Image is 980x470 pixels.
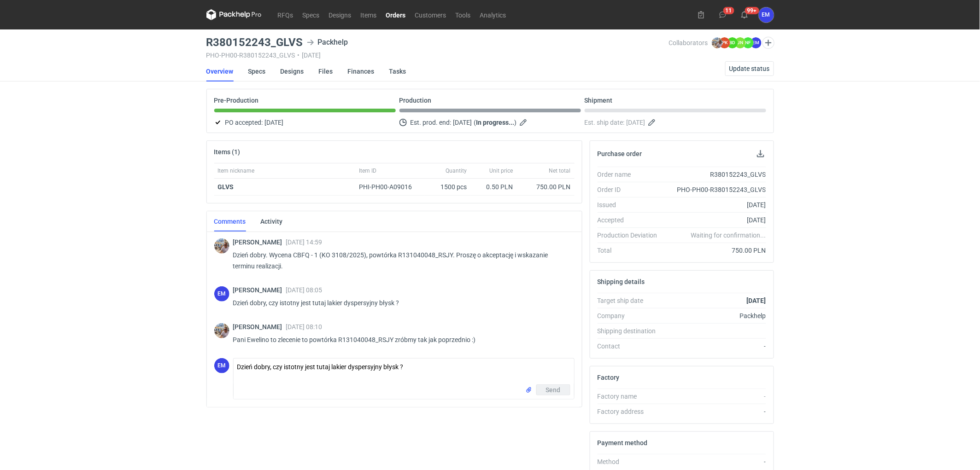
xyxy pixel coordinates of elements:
[214,286,229,302] figcaption: EM
[453,117,472,128] span: [DATE]
[298,52,300,59] span: •
[324,9,356,20] a: Designs
[348,61,375,81] a: Finances
[399,97,432,104] p: Production
[716,7,730,22] button: 11
[206,52,669,59] div: PHO-PH00-R380152243_GLVS [DATE]
[665,246,766,255] div: 750.00 PLN
[515,119,517,126] em: )
[759,7,774,23] div: Ewelina Macek
[665,311,766,320] div: Packhelp
[218,183,234,191] strong: GLVS
[665,407,766,416] div: -
[762,37,774,49] button: Edit collaborators
[475,182,513,191] div: 0.50 PLN
[665,457,766,466] div: -
[665,170,766,179] div: R380152243_GLVS
[214,117,396,128] div: PO accepted:
[233,323,286,331] span: [PERSON_NAME]
[519,117,530,128] button: Edit estimated production end date
[725,61,774,76] button: Update status
[737,7,752,22] button: 99+
[214,211,246,232] a: Comments
[261,211,283,232] a: Activity
[214,238,229,254] img: Michał Palasek
[233,334,567,345] p: Pani Ewelino to zlecenie to powtórka R131040048_RSJY zróbmy tak jak poprzednio :)
[598,185,665,194] div: Order ID
[598,246,665,255] div: Total
[451,9,475,20] a: Tools
[598,311,665,320] div: Company
[627,117,646,128] span: [DATE]
[598,342,665,351] div: Contact
[286,286,323,294] span: [DATE] 08:05
[381,9,411,20] a: Orders
[665,215,766,225] div: [DATE]
[719,37,730,48] figcaption: PK
[598,215,665,225] div: Accepted
[598,150,642,157] h2: Purchase order
[286,323,323,331] span: [DATE] 08:10
[665,200,766,209] div: [DATE]
[286,238,323,246] span: [DATE] 14:59
[206,37,303,48] h3: R380152243_GLVS
[746,297,766,304] strong: [DATE]
[647,117,658,128] button: Edit estimated shipping date
[233,286,286,294] span: [PERSON_NAME]
[665,342,766,351] div: -
[598,296,665,305] div: Target ship date
[546,387,561,393] span: Send
[356,9,381,20] a: Items
[665,185,766,194] div: PHO-PH00-R380152243_GLVS
[474,119,476,126] em: (
[233,238,286,246] span: [PERSON_NAME]
[233,297,567,308] p: Dzień dobry, czy istotny jest tutaj lakier dyspersyjny błysk ?
[598,457,665,466] div: Method
[598,200,665,209] div: Issued
[214,148,241,156] h2: Items (1)
[214,358,229,373] div: Ewelina Macek
[446,167,467,174] span: Quantity
[265,117,284,128] span: [DATE]
[598,439,648,447] h2: Payment method
[214,323,229,338] div: Michał Palasek
[490,167,513,174] span: Unit price
[359,167,377,174] span: Item ID
[214,286,229,302] div: Ewelina Macek
[585,97,613,104] p: Shipment
[389,61,406,81] a: Tasks
[598,170,665,179] div: Order name
[218,167,255,174] span: Item nickname
[751,37,762,48] figcaption: EM
[536,384,570,395] button: Send
[307,37,348,48] div: Packhelp
[233,250,567,272] p: Dzień dobry. Wycena CBFQ - 1 (KO 3108/2025), powtórka R131040048_RSJY. Proszę o akceptację i wska...
[281,61,304,81] a: Designs
[755,148,766,159] button: Download PO
[743,37,754,48] figcaption: NF
[475,9,511,20] a: Analytics
[598,231,665,240] div: Production Deviation
[214,97,259,104] p: Pre-Production
[206,9,262,20] svg: Packhelp Pro
[729,65,770,72] span: Update status
[399,117,581,128] div: Est. prod. end:
[598,326,665,336] div: Shipping destination
[273,9,298,20] a: RFQs
[298,9,324,20] a: Specs
[359,182,421,191] div: PHI-PH00-A09016
[669,39,708,46] span: Collaborators
[598,407,665,416] div: Factory address
[411,9,451,20] a: Customers
[476,119,515,126] strong: In progress...
[319,61,333,81] a: Files
[735,37,746,48] figcaption: JN
[425,179,471,196] div: 1500 pcs
[665,392,766,401] div: -
[712,37,723,48] img: Michał Palasek
[727,37,738,48] figcaption: BD
[214,358,229,373] figcaption: EM
[598,374,620,381] h2: Factory
[248,61,266,81] a: Specs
